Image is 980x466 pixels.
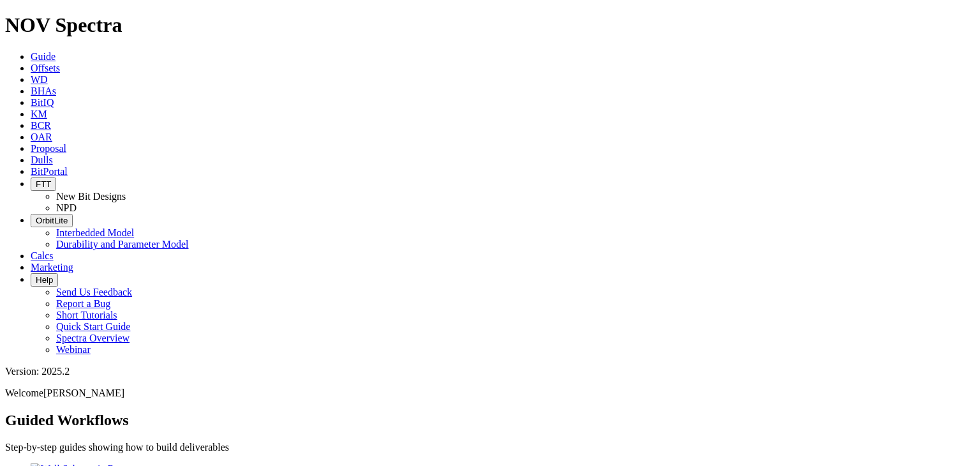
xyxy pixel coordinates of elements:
[5,442,975,453] p: Step-by-step guides showing how to build deliverables
[31,166,68,177] a: BitPortal
[56,321,130,332] a: Quick Start Guide
[31,63,60,73] a: Offsets
[31,154,53,165] a: Dulls
[31,74,48,85] a: WD
[31,97,54,108] a: BitIQ
[31,86,56,96] a: BHAs
[56,202,77,213] a: NPD
[56,227,134,238] a: Interbedded Model
[31,120,51,131] a: BCR
[31,262,73,273] a: Marketing
[56,298,110,309] a: Report a Bug
[56,333,130,343] a: Spectra Overview
[36,216,68,225] span: OrbitLite
[36,179,51,189] span: FTT
[31,132,52,142] a: OAR
[5,13,975,37] h1: NOV Spectra
[31,51,56,62] a: Guide
[56,310,117,320] a: Short Tutorials
[56,344,91,355] a: Webinar
[5,412,975,429] h2: Guided Workflows
[31,143,66,154] a: Proposal
[31,109,47,119] a: KM
[31,177,56,191] button: FTT
[56,287,132,297] a: Send Us Feedback
[56,191,126,202] a: New Bit Designs
[43,387,124,398] span: [PERSON_NAME]
[5,387,975,399] p: Welcome
[36,275,53,285] span: Help
[31,250,54,261] a: Calcs
[56,239,189,250] a: Durability and Parameter Model
[5,366,975,377] div: Version: 2025.2
[31,273,58,287] button: Help
[31,214,73,227] button: OrbitLite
